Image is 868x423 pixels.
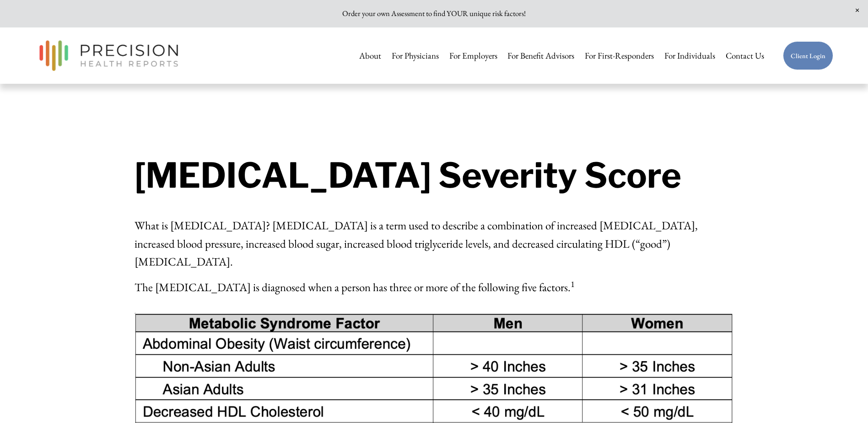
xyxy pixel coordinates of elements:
[135,218,698,269] span: What is [MEDICAL_DATA]? [MEDICAL_DATA] is a term used to describe a combination of increased [MED...
[392,46,439,65] a: For Physicians
[35,36,183,75] img: Precision Health Reports
[726,46,764,65] a: Contact Us
[783,41,833,70] a: Client Login
[135,280,575,294] span: The [MEDICAL_DATA] is diagnosed when a person has three or more of the following five factors.
[571,278,575,290] sup: 1
[359,46,381,65] a: About
[135,154,681,196] strong: [MEDICAL_DATA] Severity Score
[507,46,574,65] a: For Benefit Advisors
[449,46,497,65] a: For Employers
[585,46,654,65] a: For First-Responders
[664,46,715,65] a: For Individuals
